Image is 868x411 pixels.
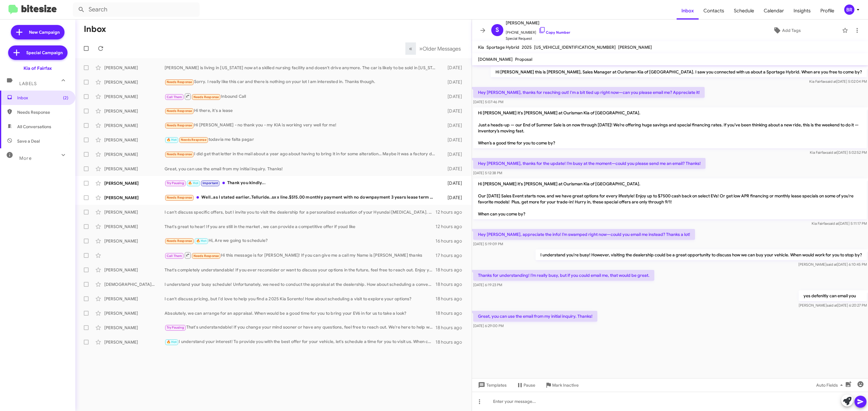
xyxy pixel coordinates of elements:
span: 🔥 Hot [188,181,198,185]
span: 🔥 Hot [196,239,206,243]
a: Schedule [729,2,759,20]
span: Needs Response [167,239,192,243]
div: [DATE] [440,94,467,100]
span: Needs Response [181,138,206,142]
span: said at [827,303,837,307]
a: Calendar [759,2,789,20]
span: Needs Response [167,123,192,127]
div: [PERSON_NAME] [104,310,165,316]
span: Kia Fairfax [DATE] 5:02:52 PM [810,150,867,155]
button: Templates [472,380,511,391]
span: [PERSON_NAME] [DATE] 6:20:27 PM [799,303,867,307]
div: [PERSON_NAME] [104,122,165,128]
span: 🔥 Hot [167,340,177,344]
div: Thank you kindly... [165,180,440,187]
div: Inbound Call [165,93,440,100]
a: Contacts [699,2,729,20]
span: said at [828,221,839,226]
span: Pause [524,380,535,391]
div: I can't discuss specific offers, but I invite you to visit the dealership for a personalized eval... [165,209,436,215]
span: Special Request [506,36,570,42]
div: [PERSON_NAME] [104,238,165,244]
div: [PERSON_NAME] [104,267,165,273]
input: Search [73,2,200,17]
span: [DATE] 5:12:38 PM [473,171,502,175]
span: Needs Response [193,95,219,99]
p: Thanks for understanding! I’m really busy, but if you could email me, that would be great. [473,270,654,281]
span: [DATE] 5:07:46 PM [473,100,503,104]
div: I understand your interest! To provide you with the best offer for your vehicle, let's schedule a... [165,338,436,345]
div: [PERSON_NAME] [104,151,165,157]
span: Add Tags [782,25,801,36]
span: Labels [19,81,37,86]
a: Copy Number [539,30,570,35]
div: [DATE] [440,151,467,157]
span: [DATE] 6:29:00 PM [473,323,504,328]
span: Try Pausing [167,181,184,185]
div: 17 hours ago [436,252,467,258]
span: [DOMAIN_NAME] [478,57,513,62]
button: Mark Inactive [540,380,583,391]
span: Templates [477,380,507,391]
span: Needs Response [167,80,192,84]
a: Special Campaign [8,45,68,60]
span: More [19,156,32,161]
button: Auto Fields [811,380,850,391]
p: Great, you can use the email from my initial inquiry. Thanks! [473,311,597,322]
div: [DATE] [440,166,467,172]
span: Kia Fairfax [DATE] 5:02:04 PM [809,79,867,84]
span: Needs Response [193,254,219,258]
div: [DEMOGRAPHIC_DATA][PERSON_NAME] [104,281,165,287]
div: [DATE] [440,122,467,128]
span: Inbox [17,95,68,101]
span: (2) [63,95,68,101]
div: Hi [PERSON_NAME] - no thank you - my KIA is working very well for me! [165,122,440,129]
a: Inbox [677,2,699,20]
span: Special Campaign [26,50,63,56]
div: 18 hours ago [436,267,467,273]
span: said at [826,262,837,267]
p: yes defenitly can email you [799,290,867,301]
p: I understand you're busy! However, visiting the dealership could be a great opportunity to discus... [536,249,867,260]
div: 16 hours ago [436,238,467,244]
button: Previous [405,42,416,55]
span: Needs Response [167,152,192,156]
div: 18 hours ago [436,296,467,302]
p: Hey [PERSON_NAME], thanks for reaching out! I'm a bit tied up right now—can you please email me? ... [473,87,705,98]
div: Hi there, it's a lease [165,107,440,114]
p: Hey [PERSON_NAME], appreciate the info! I’m swamped right now—could you email me instead? Thanks ... [473,229,695,240]
p: Hi [PERSON_NAME] it's [PERSON_NAME] at Ourisman Kia of [GEOGRAPHIC_DATA]. Just a heads-up — our E... [473,107,867,148]
span: Auto Fields [816,380,845,391]
span: 🔥 Hot [167,138,177,142]
div: I understand your busy schedule! Unfortunately, we need to conduct the appraisal at the dealershi... [165,281,436,287]
span: Try Pausing [167,326,184,329]
span: All Conversations [17,124,51,130]
div: [PERSON_NAME] [104,65,165,71]
div: Sorry. I really like this car and there is nothing on your lot I am interested in. Thanks though. [165,79,440,85]
div: BR [844,5,854,15]
div: 18 hours ago [436,339,467,345]
h1: Inbox [84,24,106,34]
div: 18 hours ago [436,310,467,316]
nav: Page navigation example [406,42,464,55]
div: [PERSON_NAME] [104,296,165,302]
div: [PERSON_NAME] [104,325,165,331]
div: I can't discuss pricing, but I'd love to help you find a 2025 Kia Sorento! How about scheduling a... [165,296,436,302]
div: Well..as I stated earlier..Telluride..sx x line.$515.00 monthly payment with no downpayment 3 yea... [165,194,440,201]
span: Needs Response [167,196,192,199]
button: Next [416,42,464,55]
span: Profile [816,2,839,20]
span: « [409,45,412,52]
span: Older Messages [423,45,461,52]
span: Proposal [515,57,532,62]
p: Hi [PERSON_NAME] it's [PERSON_NAME] at Ourisman Kia of [GEOGRAPHIC_DATA]. Our [DATE] Sales Event ... [473,178,867,219]
span: [DATE] 6:19:23 PM [473,283,502,287]
span: Mark Inactive [552,380,579,391]
div: That's great to hear! If you are still in the market , we can provide a competitive offer if youd... [165,224,436,230]
div: [PERSON_NAME] [104,108,165,114]
a: Insights [789,2,816,20]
